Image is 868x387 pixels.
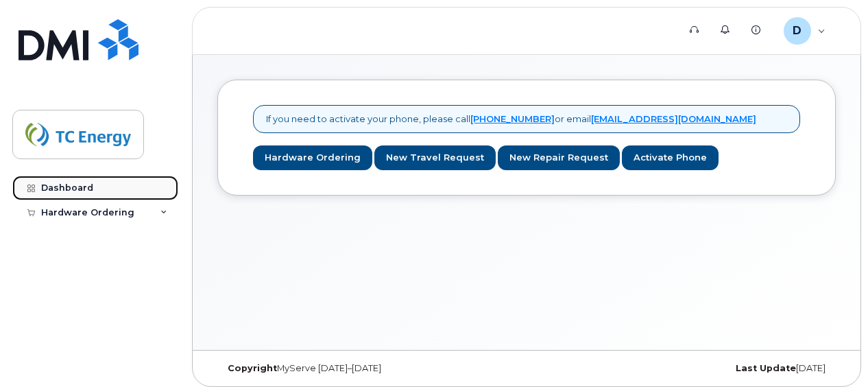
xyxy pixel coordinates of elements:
a: New Repair Request [498,145,620,171]
div: MyServe [DATE]–[DATE] [217,363,424,374]
p: If you need to activate your phone, please call or email [266,113,756,126]
a: Hardware Ordering [253,145,372,171]
div: [DATE] [629,363,836,374]
a: [PHONE_NUMBER] [470,113,555,124]
iframe: Messenger Launcher [808,327,858,377]
a: [EMAIL_ADDRESS][DOMAIN_NAME] [591,113,756,124]
a: New Travel Request [374,145,496,171]
a: Activate Phone [622,145,719,171]
strong: Copyright [228,363,277,373]
strong: Last Update [736,363,796,373]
